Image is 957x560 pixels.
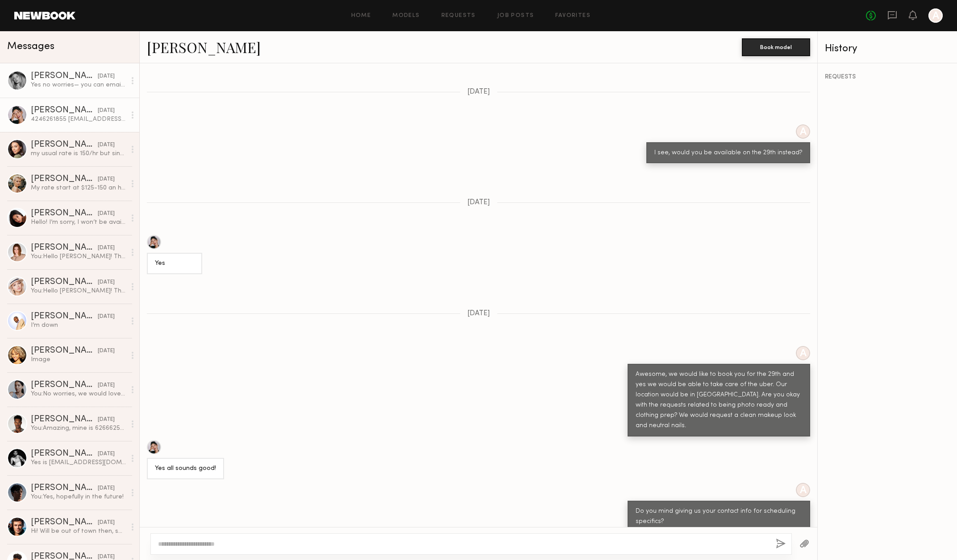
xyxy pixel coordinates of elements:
[825,44,950,54] div: History
[98,416,115,424] div: [DATE]
[467,88,490,96] span: [DATE]
[31,278,98,287] div: [PERSON_NAME]
[31,81,126,89] div: Yes no worries— you can email any details to [EMAIL_ADDRESS][DOMAIN_NAME]
[31,381,98,390] div: [PERSON_NAME]
[98,210,115,218] div: [DATE]
[31,355,126,364] div: Image
[98,347,115,355] div: [DATE]
[742,43,810,50] a: Book model
[31,243,98,252] div: [PERSON_NAME]
[7,41,54,52] span: Messages
[497,13,534,19] a: Job Posts
[31,449,98,458] div: [PERSON_NAME]
[155,259,194,269] div: Yes
[31,321,126,329] div: I’m down
[555,13,591,19] a: Favorites
[98,484,115,493] div: [DATE]
[31,115,126,124] div: 4246261855 [EMAIL_ADDRESS][DOMAIN_NAME]
[31,72,98,81] div: [PERSON_NAME]
[98,107,115,115] div: [DATE]
[31,252,126,261] div: You: Hello [PERSON_NAME]! This is [PERSON_NAME], the Head of Branding of the company KraftGeek, w...
[31,415,98,424] div: [PERSON_NAME]
[31,140,98,149] div: [PERSON_NAME]
[98,313,115,321] div: [DATE]
[98,519,115,527] div: [DATE]
[31,287,126,295] div: You: Hello [PERSON_NAME]! This is [PERSON_NAME], the Head of Branding of the company KraftGeek, w...
[31,424,126,432] div: You: Amazing, mine is 6266625436! Will email out a day of schedule soon.
[98,244,115,252] div: [DATE]
[98,450,115,458] div: [DATE]
[98,278,115,287] div: [DATE]
[928,8,943,23] a: A
[654,148,802,158] div: I see, would you be available on the 29th instead?
[98,141,115,149] div: [DATE]
[31,493,126,501] div: You: Yes, hopefully in the future!
[31,209,98,218] div: [PERSON_NAME]
[825,74,950,80] div: REQUESTS
[155,464,216,474] div: Yes all sounds good!
[98,72,115,81] div: [DATE]
[467,310,490,317] span: [DATE]
[742,38,810,56] button: Book model
[636,506,802,527] div: Do you mind giving us your contact info for scheduling specifics?
[147,37,261,57] a: [PERSON_NAME]
[392,13,420,19] a: Models
[98,381,115,390] div: [DATE]
[467,199,490,206] span: [DATE]
[31,149,126,158] div: my usual rate is 150/hr but since you guys are OC based and a smaller launch i’d be willing to do...
[31,458,126,467] div: Yes is [EMAIL_ADDRESS][DOMAIN_NAME]
[31,175,98,184] div: [PERSON_NAME]
[351,13,371,19] a: Home
[31,312,98,321] div: [PERSON_NAME]
[31,218,126,226] div: Hello! I’m sorry, I won’t be available that day!
[31,527,126,535] div: Hi! Will be out of town then, sorry!
[31,390,126,398] div: You: No worries, we would love to book you for a future shoot sometime!
[441,13,476,19] a: Requests
[31,518,98,527] div: [PERSON_NAME]
[31,484,98,493] div: [PERSON_NAME]
[31,106,98,115] div: [PERSON_NAME]
[31,346,98,355] div: [PERSON_NAME]
[31,184,126,192] div: My rate start at $125-150 an hour, depending on the usage.
[98,175,115,184] div: [DATE]
[636,370,802,431] div: Awesome, we would like to book you for the 29th and yes we would be able to take care of the uber...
